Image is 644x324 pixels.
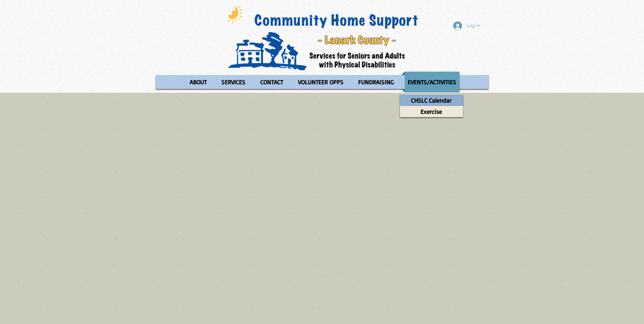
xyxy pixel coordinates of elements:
p: Exercise [418,106,445,117]
p: CONTACT [257,72,286,92]
p: FUNDRAISING [355,72,397,92]
a: VOLUNTEER OPPS [292,72,350,92]
span: Log In [464,22,483,30]
p: ABOUT [187,72,210,92]
a: Exercise [400,106,463,117]
a: CONTACT [254,72,290,92]
a: CHSLC Calendar [400,95,463,106]
a: EVENTS/ACTIVITIES [401,72,463,92]
a: ABOUT [183,72,213,92]
a: FUNDRAISING [352,72,400,92]
p: CHSLC Calendar [408,95,455,106]
nav: Site [156,72,489,92]
p: EVENTS/ACTIVITIES [405,72,459,92]
p: SERVICES [218,72,249,92]
a: SERVICES [215,72,252,92]
button: Log In [448,19,485,32]
p: VOLUNTEER OPPS [295,72,347,92]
